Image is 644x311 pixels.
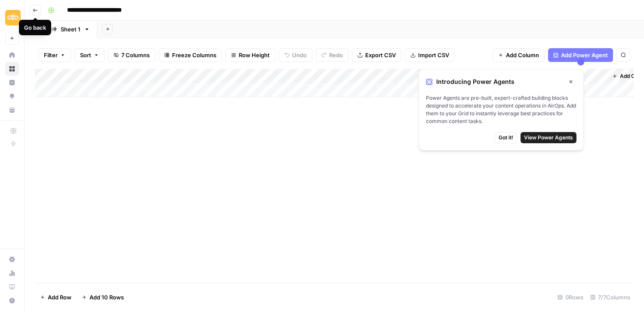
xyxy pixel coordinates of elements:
span: Add 10 Rows [89,293,124,302]
button: Add Power Agent [548,48,613,62]
span: Filter [44,51,58,59]
div: Introducing Power Agents [426,76,576,87]
span: Got it! [499,134,513,142]
span: Power Agents are pre-built, expert-crafted building blocks designed to accelerate your content op... [426,94,576,125]
button: Freeze Columns [159,48,222,62]
button: Filter [38,48,71,62]
span: 7 Columns [121,51,150,59]
span: Freeze Columns [172,51,216,59]
a: Home [5,48,19,62]
div: 7/7 Columns [587,290,634,304]
button: Help + Support [5,294,19,308]
a: Browse [5,62,19,76]
span: View Power Agents [524,134,573,142]
button: View Power Agents [521,132,576,143]
a: Settings [5,252,19,266]
a: Learning Hub [5,280,19,294]
span: Import CSV [418,51,449,59]
span: Export CSV [365,51,396,59]
button: Sort [74,48,105,62]
span: Sort [80,51,91,59]
a: Your Data [5,103,19,117]
span: Add Column [506,51,539,59]
button: Redo [316,48,348,62]
button: Row Height [225,48,275,62]
span: Redo [329,51,343,59]
a: Insights [5,76,19,89]
img: Sinch Logo [5,10,21,25]
span: Undo [292,51,307,59]
button: Add 10 Rows [77,290,129,304]
a: Usage [5,266,19,280]
button: Workspace: Sinch [5,7,19,28]
div: Go back [24,23,46,32]
span: Add Power Agent [561,51,608,59]
button: Import CSV [405,48,455,62]
div: 0 Rows [554,290,587,304]
button: Export CSV [352,48,401,62]
a: Opportunities [5,89,19,103]
div: Sheet 1 [61,25,80,34]
button: Add Column [493,48,545,62]
a: Sheet 1 [44,21,97,38]
span: Row Height [239,51,270,59]
button: Undo [279,48,312,62]
span: Add Row [48,293,71,302]
button: Add Row [35,290,77,304]
button: Got it! [495,132,517,143]
button: 7 Columns [108,48,155,62]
